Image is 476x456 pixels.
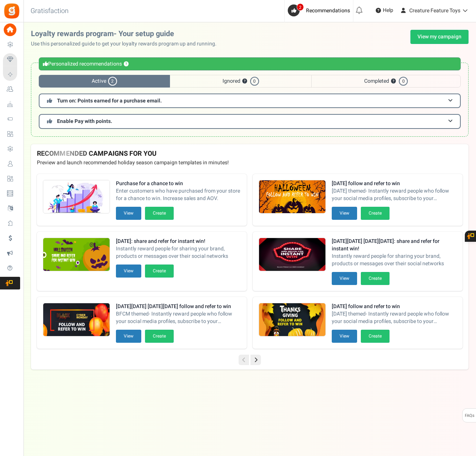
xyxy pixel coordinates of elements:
span: 2 [108,77,117,86]
span: [DATE] themed- Instantly reward people who follow your social media profiles, subscribe to your n... [332,187,457,202]
span: Instantly reward people for sharing your brand, products or messages over their social networks [332,253,457,267]
button: Create [145,265,174,278]
span: Enable Pay with points. [57,117,112,125]
button: View [332,207,357,220]
span: Creature Feature Toys [409,7,460,15]
img: Recommended Campaigns [259,303,325,337]
button: ? [124,62,129,67]
button: Create [361,330,390,343]
button: View [116,330,141,343]
button: View [332,330,357,343]
a: View my campaign [410,30,469,44]
strong: [DATE]: share and refer for instant win! [116,238,241,245]
span: 0 [399,77,408,86]
span: 0 [250,77,259,86]
button: View [116,207,141,220]
button: View [332,272,357,285]
strong: [DATE][DATE] [DATE][DATE] follow and refer to win [116,303,241,310]
h4: RECOMMENDED CAMPAIGNS FOR YOU [37,150,463,158]
span: Enter customers who have purchased from your store for a chance to win. Increase sales and AOV. [116,187,241,202]
span: Turn on: Points earned for a purchase email. [57,97,162,105]
button: Create [361,207,390,220]
strong: [DATE] follow and refer to win [332,303,457,310]
span: Recommendations [306,7,350,15]
button: Create [145,207,174,220]
a: Help [373,4,396,16]
a: 2 Recommendations [288,4,353,16]
p: Use this personalized guide to get your loyalty rewards program up and running. [31,40,223,48]
button: Create [361,272,390,285]
div: Personalized recommendations [39,57,461,70]
span: Instantly reward people for sharing your brand, products or messages over their social networks [116,245,241,260]
h3: Gratisfaction [22,4,77,19]
strong: [DATE] follow and refer to win [332,180,457,187]
span: Active [39,75,170,88]
img: Recommended Campaigns [259,238,325,272]
h2: Loyalty rewards program- Your setup guide [31,30,223,38]
span: FAQs [464,409,475,423]
img: Recommended Campaigns [43,180,110,214]
p: Preview and launch recommended holiday season campaign templates in minutes! [37,159,463,167]
img: Recommended Campaigns [43,303,110,337]
span: Help [381,7,393,14]
span: BFCM themed- Instantly reward people who follow your social media profiles, subscribe to your new... [116,310,241,325]
button: Create [145,330,174,343]
button: ? [391,79,396,84]
span: Completed [311,75,461,88]
strong: Purchase for a chance to win [116,180,241,187]
img: Gratisfaction [3,3,20,19]
img: Recommended Campaigns [259,180,325,214]
strong: [DATE][DATE] [DATE][DATE]: share and refer for instant win! [332,238,457,253]
img: Recommended Campaigns [43,238,110,272]
span: 2 [297,3,304,11]
span: [DATE] themed- Instantly reward people who follow your social media profiles, subscribe to your n... [332,310,457,325]
button: ? [242,79,247,84]
span: Ignored [170,75,312,88]
button: View [116,265,141,278]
